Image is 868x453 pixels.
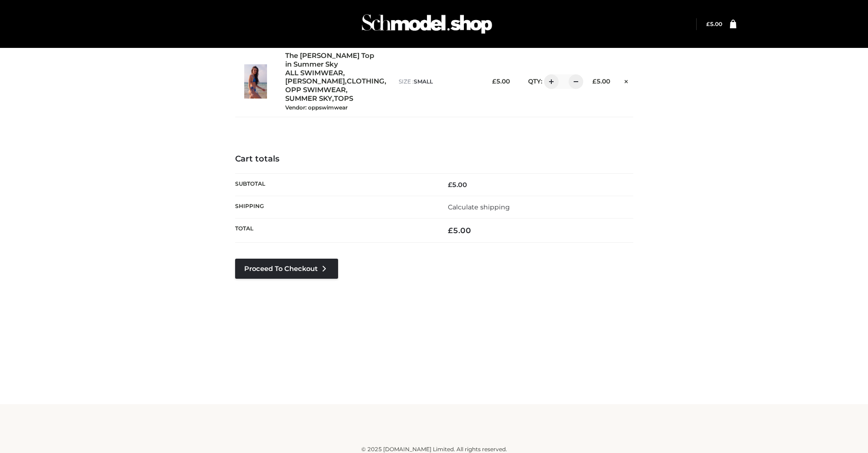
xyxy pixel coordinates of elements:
img: Schmodel Admin 964 [359,6,495,42]
a: OPP SWIMWEAR [285,86,346,94]
a: CLOTHING [347,77,385,86]
span: SMALL [414,78,433,85]
a: ALL SWIMWEAR [285,69,343,78]
bdi: 5.00 [492,78,510,85]
bdi: 5.00 [592,78,610,85]
small: Vendor: oppswimwear [285,104,348,111]
h4: Cart totals [235,154,633,164]
bdi: 5.00 [448,226,471,235]
a: SUMMER SKY [285,94,332,103]
th: Shipping [235,196,434,219]
div: , , , , , [285,52,390,111]
span: £ [448,226,453,235]
span: £ [492,78,496,85]
a: £5.00 [706,21,722,27]
span: £ [592,78,596,85]
bdi: 5.00 [448,181,467,189]
a: Remove this item [619,74,633,86]
th: Subtotal [235,173,434,196]
a: TOPS [334,94,353,103]
a: [PERSON_NAME] [285,77,345,86]
p: size : [399,78,477,86]
a: Proceed to Checkout [235,259,338,279]
span: £ [706,21,710,27]
div: QTY: [519,74,577,89]
a: Calculate shipping [448,203,510,211]
span: £ [448,181,452,189]
bdi: 5.00 [706,21,722,27]
a: The [PERSON_NAME] Top in Summer Sky [285,52,379,69]
th: Total [235,219,434,243]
